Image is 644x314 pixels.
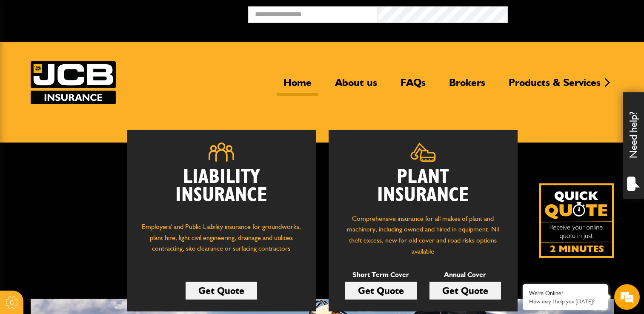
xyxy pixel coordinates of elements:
[140,168,303,213] h2: Liability Insurance
[502,76,607,96] a: Products & Services
[539,183,614,258] a: Get your insurance quote isn just 2-minutes
[186,282,257,300] a: Get Quote
[508,6,638,20] button: Broker Login
[539,183,614,258] img: Quick Quote
[429,269,501,280] p: Annual Cover
[529,290,601,297] div: We're Online!
[341,168,505,205] h2: Plant Insurance
[329,76,384,96] a: About us
[529,298,601,305] p: How may I help you today?
[623,92,644,199] div: Need help?
[345,269,417,280] p: Short Term Cover
[31,61,116,104] a: JCB Insurance Services
[345,282,417,300] a: Get Quote
[443,76,492,96] a: Brokers
[140,221,303,262] p: Employers' and Public Liability insurance for groundworks, plant hire, light civil engineering, d...
[277,76,318,96] a: Home
[429,282,501,300] a: Get Quote
[31,61,116,104] img: JCB Insurance Services logo
[394,76,432,96] a: FAQs
[341,213,505,257] p: Comprehensive insurance for all makes of plant and machinery, including owned and hired in equipm...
